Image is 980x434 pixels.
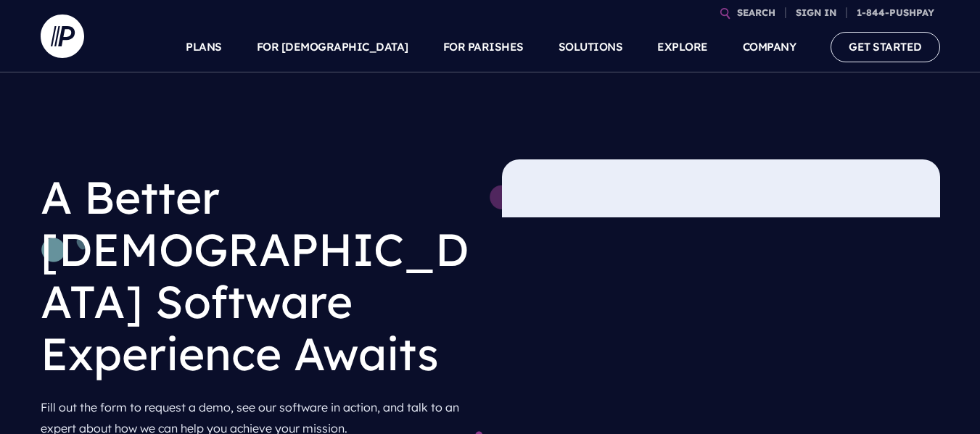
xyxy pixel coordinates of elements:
a: FOR [DEMOGRAPHIC_DATA] [257,22,408,72]
h1: A Better [DEMOGRAPHIC_DATA] Software Experience Awaits [41,159,479,391]
a: PLANS [186,22,222,72]
a: COMPANY [743,22,796,72]
a: EXPLORE [657,22,708,72]
a: GET STARTED [831,32,940,62]
a: FOR PARISHES [443,22,524,72]
a: SOLUTIONS [559,22,623,72]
